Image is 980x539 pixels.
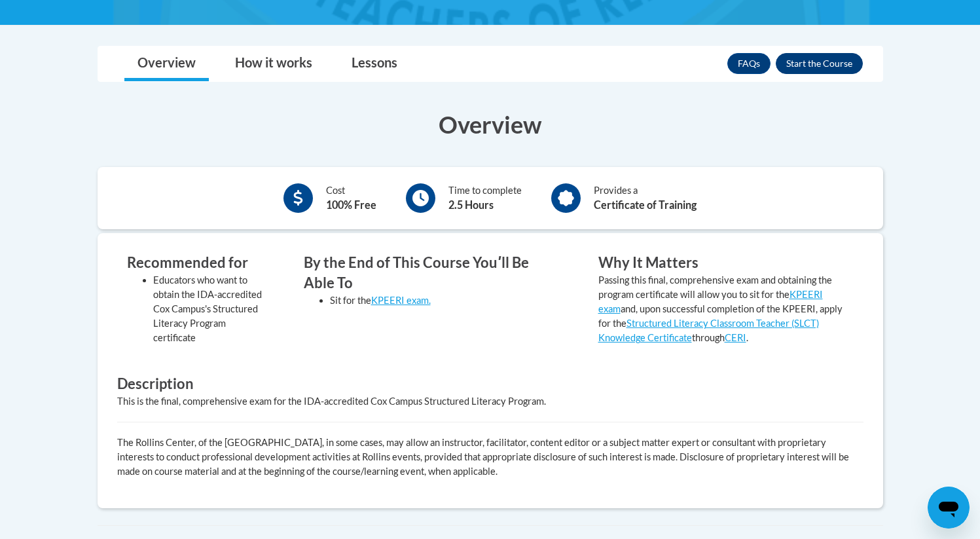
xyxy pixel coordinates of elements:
[725,332,746,343] a: CERI
[727,53,771,74] a: FAQs
[594,198,697,211] b: Certificate of Training
[117,436,863,479] p: The Rollins Center, of the [GEOGRAPHIC_DATA], in some cases, may allow an instructor, facilitator...
[928,487,970,529] iframe: Button to launch messaging window
[326,198,376,211] b: 100% Free
[338,46,410,81] a: Lessons
[598,253,854,273] h3: Why It Matters
[127,253,264,273] h3: Recommended for
[594,183,697,213] div: Provides a
[598,273,854,345] p: Passing this final, comprehensive exam and obtaining the program certificate will allow you to si...
[330,293,559,308] li: Sit for the
[117,374,863,394] h3: Description
[448,198,494,211] b: 2.5 Hours
[598,318,819,343] a: Structured Literacy Classroom Teacher (SLCT) Knowledge Certificate
[98,108,883,141] h3: Overview
[326,183,376,213] div: Cost
[124,46,209,81] a: Overview
[304,253,559,293] h3: By the End of This Course Youʹll Be Able To
[222,46,325,81] a: How it works
[153,273,264,345] li: Educators who want to obtain the IDA-accredited Cox Campus's Structured Literacy Program certificate
[448,183,522,213] div: Time to complete
[776,53,863,74] button: Enroll
[117,394,863,409] div: This is the final, comprehensive exam for the IDA-accredited Cox Campus Structured Literacy Program.
[371,295,431,306] a: KPEERI exam.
